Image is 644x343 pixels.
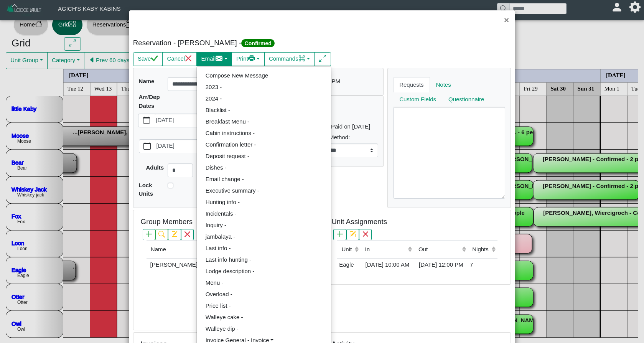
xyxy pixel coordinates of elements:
[155,140,202,153] label: [DATE]
[133,52,163,66] button: Savecheck
[197,277,331,289] a: Menu -
[138,114,154,127] button: calendar
[181,229,194,240] button: x
[158,231,165,237] svg: search
[346,229,359,240] button: pencil square
[143,229,155,240] button: plus
[155,114,203,127] label: [DATE]
[197,70,331,81] a: Compose New Message
[362,261,412,269] div: [DATE] 10:00 AM
[151,245,221,254] div: Name
[197,219,331,231] a: Inquiry -
[197,196,331,208] a: Hunting info -
[393,77,430,92] a: Requests
[196,52,232,66] button: Emailenvelope fill
[248,55,255,62] svg: printer fill
[341,245,352,254] div: Unit
[139,182,153,197] b: Lock Units
[155,229,168,240] button: search
[264,52,315,66] button: Commandscommand
[418,245,460,254] div: Out
[197,312,331,323] a: Walleye cake -
[314,52,331,66] button: arrows angle expand
[349,231,356,237] svg: pencil square
[298,55,306,62] svg: command
[498,10,515,31] button: Close
[197,150,331,162] a: Deposit request -
[143,142,151,150] svg: calendar
[197,254,331,265] a: Last info hunting -
[197,139,331,150] a: Confirmation letter -
[232,52,265,66] button: Printprinter fill
[468,258,497,271] td: 7
[442,92,490,107] a: Questionnaire
[331,123,370,130] i: Paid on [DATE]
[430,77,457,92] a: Notes
[197,185,331,196] a: Executive summary -
[359,229,372,240] button: x
[146,231,152,237] svg: plus
[133,39,320,48] h5: Reservation - [PERSON_NAME] -
[197,289,331,300] a: Overload -
[139,94,160,109] b: Arr/Dep Dates
[295,134,378,141] h6: Confirmation Method:
[197,93,331,104] a: 2024 -
[319,55,326,62] svg: arrows angle expand
[197,162,331,173] a: Dishes -
[197,208,331,219] a: Incidentals -
[216,55,223,62] svg: envelope fill
[393,92,442,107] a: Custom Fields
[337,231,343,237] svg: plus
[197,127,331,139] a: Cabin instructions -
[197,81,331,93] a: 2023 -
[143,117,150,124] svg: calendar
[171,231,178,237] svg: pencil square
[197,242,331,254] a: Last info -
[197,173,331,185] a: Email change -
[333,229,346,240] button: plus
[416,261,466,269] div: [DATE] 12:00 PM
[148,261,227,269] div: [PERSON_NAME]
[197,231,331,242] a: jambalaya -
[362,231,369,237] svg: x
[197,104,331,116] a: Blacklist -
[472,245,489,254] div: Nights
[141,218,193,226] h5: Group Members
[139,140,155,153] button: calendar
[197,300,331,312] a: Price list -
[184,231,190,237] svg: x
[146,164,164,171] b: Adults
[151,55,158,62] svg: check
[365,245,406,254] div: In
[185,55,192,62] svg: x
[139,78,155,84] b: Name
[162,52,197,66] button: Cancelx
[197,116,331,127] a: Breakfast Menu -
[331,218,387,226] h5: Unit Assignments
[197,323,331,335] a: Walleye dip -
[197,265,331,277] a: Lodge description -
[337,258,361,271] td: Eagle
[168,229,181,240] button: pencil square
